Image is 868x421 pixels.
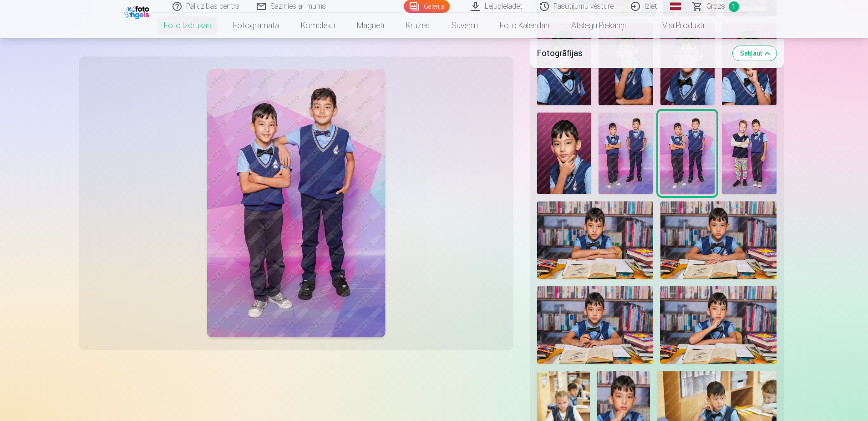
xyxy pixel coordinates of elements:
a: Fotogrāmata [222,13,290,38]
button: Sakļaut [733,46,777,60]
a: Krūzes [395,13,441,38]
img: /fa1 [124,4,152,19]
span: Grozs [706,1,725,12]
a: Komplekti [290,13,346,38]
a: Foto izdrukas [153,13,222,38]
a: Visi produkti [637,13,715,38]
a: Atslēgu piekariņi [560,13,637,38]
span: 1 [729,1,739,12]
h5: Fotogrāfijas [537,46,726,59]
a: Foto kalendāri [489,13,560,38]
a: Suvenīri [441,13,489,38]
a: Magnēti [346,13,395,38]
